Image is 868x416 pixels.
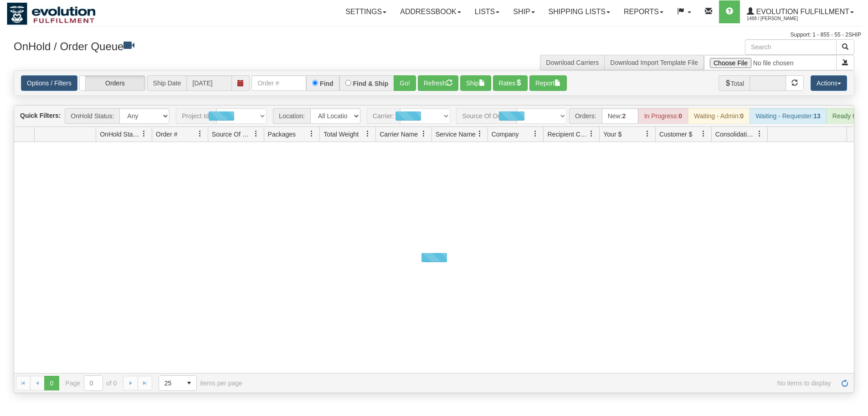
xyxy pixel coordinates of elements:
a: Carrier Name filter column settings [416,126,431,142]
button: Go! [394,75,416,91]
a: Shipping lists [542,0,617,23]
span: Evolution Fulfillment [754,8,849,16]
a: Reports [617,0,670,23]
a: Ship [506,0,541,23]
span: 25 [164,379,176,388]
a: Order # filter column settings [192,126,208,142]
span: Total [719,75,750,91]
span: Order # [156,130,177,139]
input: Search [745,39,837,55]
div: Support: 1 - 855 - 55 - 2SHIP [7,31,861,39]
button: Rates [493,75,528,91]
span: Page sizes drop down [159,375,197,391]
span: Customer $ [659,130,692,139]
label: Orders [80,76,145,90]
label: Quick Filters: [20,111,61,120]
button: Search [836,39,854,55]
span: Orders: [569,108,602,124]
span: select [182,376,196,390]
h3: OnHold / Order Queue [14,39,427,53]
input: Order # [252,75,306,91]
a: Your $ filter column settings [640,126,655,142]
strong: 13 [813,112,821,120]
span: items per page [159,375,242,391]
a: Options / Filters [21,75,77,91]
span: Your $ [603,130,621,139]
iframe: chat widget [847,161,867,254]
strong: 2 [622,112,626,120]
span: Packages [268,130,296,139]
span: Total Weight [324,130,359,139]
a: Company filter column settings [528,126,543,142]
a: Customer $ filter column settings [696,126,711,142]
div: New: [602,108,638,124]
a: Download Import Template File [610,59,698,66]
button: Report [529,75,567,91]
span: OnHold Status: [65,108,119,124]
a: OnHold Status filter column settings [136,126,152,142]
a: Total Weight filter column settings [360,126,375,142]
button: Ship [460,75,491,91]
div: In Progress: [638,108,688,124]
button: Refresh [418,75,458,91]
span: 1488 / [PERSON_NAME] [747,14,815,23]
div: grid toolbar [14,105,854,127]
strong: 0 [678,112,682,120]
span: Company [492,130,519,139]
a: Settings [339,0,393,23]
a: Evolution Fulfillment 1488 / [PERSON_NAME] [740,0,861,23]
a: Packages filter column settings [304,126,319,142]
img: logo1488.jpg [7,2,96,25]
span: Page 0 [44,376,59,390]
a: Lists [468,0,506,23]
a: Consolidation Unit filter column settings [752,126,767,142]
label: Find & Ship [353,80,389,87]
span: Source Of Order [212,130,252,139]
span: No items to display [255,379,831,387]
input: Import [704,55,837,70]
strong: 0 [740,112,744,120]
a: Recipient Country filter column settings [584,126,599,142]
span: Recipient Country [547,130,588,139]
div: Waiting - Requester: [750,108,827,124]
a: Source Of Order filter column settings [248,126,264,142]
span: OnHold Status [100,130,140,139]
a: Download Carriers [546,59,599,66]
span: Page of 0 [66,375,117,391]
label: Find [320,80,334,87]
a: Addressbook [393,0,468,23]
span: Service Name [436,130,476,139]
a: Refresh [837,376,852,390]
a: Service Name filter column settings [472,126,488,142]
span: Location: [273,108,310,124]
button: Actions [811,75,847,91]
span: Carrier Name [380,130,418,139]
div: Waiting - Admin: [688,108,750,124]
span: Ship Date [147,75,186,91]
span: Consolidation Unit [715,130,756,139]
